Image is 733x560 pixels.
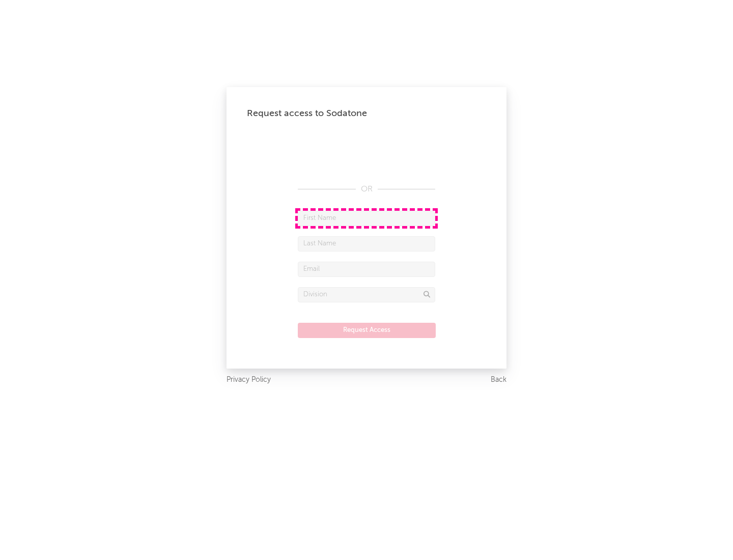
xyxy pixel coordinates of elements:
[227,374,271,386] a: Privacy Policy
[298,211,435,226] input: First Name
[298,323,436,338] button: Request Access
[298,287,435,302] input: Division
[247,107,486,120] div: Request access to Sodatone
[298,183,435,195] div: OR
[298,236,435,251] input: Last Name
[298,262,435,277] input: Email
[491,374,506,386] a: Back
